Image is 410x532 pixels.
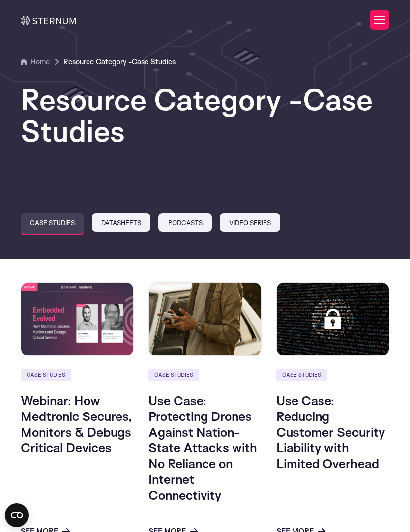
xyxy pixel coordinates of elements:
a: Case Studies [148,369,199,381]
a: Resource Category -Case Studies [63,56,176,68]
a: Home [21,56,50,68]
a: Use Case: Protecting Drones Against Nation-State Attacks with No Reliance on Internet Connectivity [148,392,257,502]
a: Webinar: How Medtronic Secures, Monitors & Debugs Critical Devices [21,392,132,455]
span: Case Studies [132,57,176,66]
h1: Resource Category - [21,84,390,147]
span: Case Studies [21,81,373,149]
a: Case Studies [276,369,327,381]
a: Video Series [220,213,280,232]
img: Webinar: How Medtronic Secures, Monitors & Debugs Critical Devices [21,282,134,356]
button: Open CMP widget [5,503,29,527]
button: Toggle Menu [370,10,389,30]
a: Case Studies [21,213,84,235]
img: Use Case: Reducing Customer Security Liability with Limited Overhead [276,282,389,356]
a: Podcasts [158,213,211,232]
img: Use Case: Protecting Drones Against Nation-State Attacks with No Reliance on Internet Connectivity [148,282,262,356]
a: Datasheets [92,213,150,232]
a: Use Case: Reducing Customer Security Liability with Limited Overhead [276,392,385,471]
a: Case Studies [21,369,71,381]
